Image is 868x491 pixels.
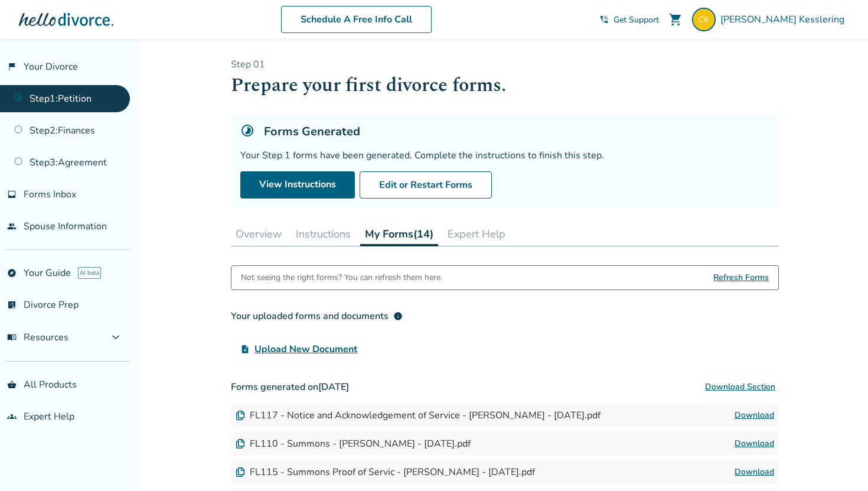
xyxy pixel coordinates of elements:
span: menu_book [7,333,17,342]
div: FL117 - Notice and Acknowledgement of Service - [PERSON_NAME] - [DATE].pdf [236,409,601,422]
span: Forms Inbox [24,188,76,201]
button: My Forms(14) [360,222,438,246]
span: Get Support [614,14,659,25]
a: phone_in_talkGet Support [599,14,659,25]
img: Document [236,411,245,420]
a: Schedule A Free Info Call [281,6,432,33]
h3: Forms generated on [DATE] [231,375,779,399]
span: expand_more [109,330,123,344]
button: Download Section [701,375,779,399]
a: Download [735,437,774,451]
span: list_alt_check [7,300,17,310]
span: info [393,311,403,321]
div: Your uploaded forms and documents [231,309,403,323]
span: [PERSON_NAME] Kesslering [720,13,849,26]
div: FL110 - Summons - [PERSON_NAME] - [DATE].pdf [236,437,471,450]
button: Overview [231,222,286,246]
button: Expert Help [443,222,510,246]
span: AI beta [78,267,101,279]
span: shopping_cart [668,12,683,27]
span: phone_in_talk [599,15,609,24]
p: Step 0 1 [231,58,779,71]
img: Document [236,467,245,477]
a: View Instructions [240,171,355,199]
span: shopping_basket [7,380,17,389]
img: Document [236,439,245,448]
h1: Prepare your first divorce forms. [231,71,779,100]
span: upload_file [240,344,250,354]
a: Download [735,465,774,479]
span: flag_2 [7,62,17,71]
span: Resources [7,331,68,344]
span: explore [7,268,17,278]
span: Upload New Document [254,342,357,356]
span: inbox [7,190,17,199]
div: Your Step 1 forms have been generated. Complete the instructions to finish this step. [240,149,769,162]
div: Not seeing the right forms? You can refresh them here. [241,266,442,290]
div: FL115 - Summons Proof of Servic - [PERSON_NAME] - [DATE].pdf [236,466,535,479]
span: groups [7,412,17,421]
button: Edit or Restart Forms [360,171,492,199]
button: Instructions [291,222,355,246]
img: charles.kesslering@gmail.com [692,8,716,31]
iframe: Chat Widget [809,434,868,491]
h5: Forms Generated [264,123,360,139]
a: Download [735,408,774,422]
span: people [7,222,17,231]
span: Refresh Forms [713,266,769,290]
